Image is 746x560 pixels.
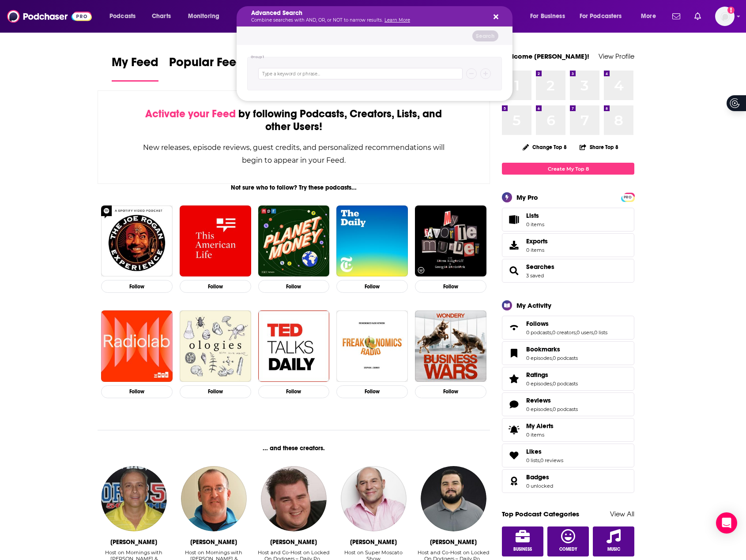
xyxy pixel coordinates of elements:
span: Lists [526,212,539,220]
span: My Alerts [526,422,554,430]
a: Lists [502,208,634,231]
a: Badges [505,475,523,487]
a: Create My Top 8 [502,163,634,175]
a: PRO [622,194,633,200]
a: Charts [146,9,176,23]
div: My Activity [516,301,551,310]
span: Lists [505,213,523,226]
button: Follow [415,280,486,293]
span: Searches [502,259,634,283]
span: Badges [502,469,634,493]
span: Monitoring [188,10,219,22]
img: User Profile [715,7,735,26]
a: Searches [526,263,554,271]
img: Ologies with Alie Ward [180,310,251,382]
img: Business Wars [415,310,486,382]
a: View All [610,510,634,518]
a: Eli Savoie [181,466,246,531]
a: Vincent Moscato [341,466,406,531]
span: , [552,406,553,412]
a: Jeff Snider [261,466,326,531]
input: Type a keyword or phrase... [258,68,463,79]
img: Podchaser - Follow, Share and Rate Podcasts [7,8,92,25]
button: Follow [415,385,486,398]
svg: Add a profile image [727,7,735,14]
span: Exports [526,237,548,245]
span: Podcasts [109,10,136,22]
div: Vince Samperio [430,538,477,546]
div: Eli Savoie [190,538,237,546]
button: Follow [180,280,251,293]
span: Comedy [559,547,577,552]
div: New releases, episode reviews, guest credits, and personalized recommendations will begin to appe... [142,141,445,167]
button: Follow [258,385,330,398]
a: 0 podcasts [553,406,578,412]
button: Search [472,30,498,41]
span: Lists [526,212,544,220]
img: The Joe Rogan Experience [101,205,173,277]
span: For Business [530,10,565,22]
button: Follow [101,385,173,398]
span: Popular Feed [169,55,244,75]
img: This American Life [180,205,251,277]
a: 0 episodes [526,381,552,387]
a: 0 podcasts [553,381,578,387]
a: Reviews [505,398,523,411]
span: My Feed [112,55,158,75]
span: Follows [502,316,634,340]
span: , [552,355,553,361]
a: Exports [502,233,634,257]
span: Activate your Feed [145,107,236,120]
a: 0 episodes [526,355,552,361]
span: Ratings [526,371,548,379]
span: Badges [526,473,549,481]
button: Follow [180,385,251,398]
a: Searches [505,265,523,277]
a: 0 reviews [540,457,563,463]
p: Combine searches with AND, OR, or NOT to narrow results. [251,18,484,22]
a: My Favorite Murder with Karen Kilgariff and Georgia Hardstark [415,205,486,277]
a: 0 unlocked [526,483,553,489]
a: Show notifications dropdown [691,9,705,24]
button: open menu [524,9,576,23]
span: For Podcasters [580,10,622,22]
span: 0 items [526,247,548,253]
a: Follows [526,320,607,328]
img: Greg Gaston [101,466,166,531]
a: Welcome [PERSON_NAME]! [502,52,589,60]
button: Share Top 8 [579,138,619,156]
span: Charts [152,10,171,22]
a: 0 users [576,329,593,336]
a: 0 episodes [526,406,552,412]
span: Exports [505,239,523,251]
div: ... and these creators. [98,444,490,452]
a: Follows [505,321,523,334]
span: , [593,329,594,336]
span: Ratings [502,367,634,391]
span: 0 items [526,221,544,228]
img: Freakonomics Radio [336,310,408,382]
button: Follow [336,385,408,398]
button: open menu [182,9,231,23]
h5: Advanced Search [251,10,484,16]
span: , [539,457,540,463]
a: 0 podcasts [526,329,551,336]
span: , [552,381,553,387]
img: Planet Money [258,205,330,277]
button: open menu [574,9,635,23]
img: TED Talks Daily [258,310,330,382]
a: My Feed [112,55,158,82]
img: Radiolab [101,310,173,382]
div: Not sure who to follow? Try these podcasts... [98,184,490,191]
div: Jeff Snider [270,538,317,546]
a: Vince Samperio [421,466,486,531]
